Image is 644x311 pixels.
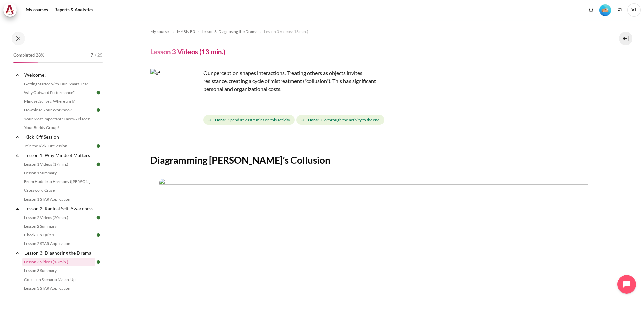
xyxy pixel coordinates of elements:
[23,70,95,79] a: Welcome!
[599,4,611,16] div: Level #2
[22,214,95,222] a: Lesson 2 Videos (20 min.)
[599,4,611,16] img: Level #2
[22,115,95,123] a: Your Most Important "Faces & Places"
[586,5,596,15] div: Show notification window with no new notifications
[22,106,95,114] a: Download Your Workbook
[308,117,319,123] strong: Done:
[22,258,95,266] a: Lesson 3 Videos (13 min.)
[150,47,225,56] h4: Lesson 3 Videos (13 min.)
[95,107,101,113] img: Done
[22,284,95,292] a: Lesson 3 STAR Application
[150,69,201,119] img: xf
[597,4,614,16] a: Level #2
[150,69,385,93] p: Our perception shapes interactions. Treating others as objects invites resistance, creating a cyc...
[150,26,596,37] nav: Navigation bar
[627,3,641,17] a: User menu
[321,117,380,123] span: Go through the activity to the end
[202,28,257,36] a: Lesson 3: Diagnosing the Drama
[150,29,170,35] span: My courses
[23,151,95,160] a: Lesson 1: Why Mindset Matters
[202,29,257,35] span: Lesson 3: Diagnosing the Drama
[22,80,95,88] a: Getting Started with Our 'Smart-Learning' Platform
[228,117,290,123] span: Spend at least 5 mins on this activity
[22,195,95,203] a: Lesson 1 STAR Application
[52,3,96,17] a: Reports & Analytics
[3,3,20,17] a: Architeck Architeck
[13,62,38,63] div: 28%
[22,124,95,132] a: Your Buddy Group!
[22,89,95,97] a: Why Outward Performance?
[264,29,308,35] span: Lesson 3 Videos (13 min.)
[23,132,95,141] a: Kick-Off Session
[95,90,101,96] img: Done
[22,231,95,239] a: Check-Up Quiz 1
[22,186,95,195] a: Crossword Craze
[177,28,195,36] a: MYBN B3
[614,5,625,15] button: Languages
[14,134,21,140] span: Collapse
[22,222,95,230] a: Lesson 2 Summary
[22,169,95,177] a: Lesson 1 Summary
[177,29,195,35] span: MYBN B3
[22,142,95,150] a: Join the Kick-Off Session
[14,72,21,78] span: Collapse
[23,204,95,213] a: Lesson 2: Radical Self-Awareness
[203,114,386,126] div: Completion requirements for Lesson 3 Videos (13 min.)
[150,154,596,166] h2: Diagramming [PERSON_NAME]’s Collusion
[23,248,95,257] a: Lesson 3: Diagnosing the Drama
[22,160,95,168] a: Lesson 1 Videos (17 min.)
[95,215,101,221] img: Done
[22,178,95,186] a: From Huddle to Harmony ([PERSON_NAME]'s Story)
[150,28,170,36] a: My courses
[95,232,101,238] img: Done
[264,28,308,36] a: Lesson 3 Videos (13 min.)
[95,259,101,265] img: Done
[13,52,44,59] span: Completed 28%
[22,97,95,105] a: Mindset Survey: Where am I?
[22,267,95,275] a: Lesson 3 Summary
[91,52,93,59] span: 7
[5,5,15,15] img: Architeck
[14,250,21,256] span: Collapse
[627,3,641,17] span: VL
[22,240,95,248] a: Lesson 2 STAR Application
[23,3,50,17] a: My courses
[215,117,226,123] strong: Done:
[95,143,101,149] img: Done
[14,152,21,159] span: Collapse
[95,52,103,59] span: / 25
[22,276,95,284] a: Collusion Scenario Match-Up
[14,205,21,212] span: Collapse
[95,161,101,167] img: Done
